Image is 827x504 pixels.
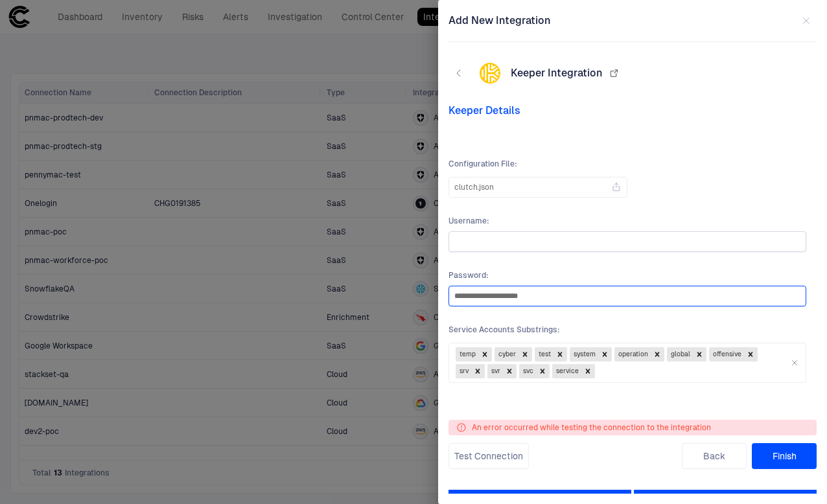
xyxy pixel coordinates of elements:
[448,159,806,169] span: Configuration File :
[487,364,502,378] div: svr
[752,443,817,469] button: Finish
[448,14,550,27] span: Add New Integration
[448,104,817,117] span: Keeper Details
[553,347,567,361] div: Remove test
[454,182,494,192] span: clutch.json
[535,347,553,361] div: test
[667,347,692,361] div: global
[472,422,711,433] span: An error occurred while testing the connection to the integration
[552,364,581,378] div: service
[518,347,532,361] div: Remove cyber
[448,216,806,226] span: Username :
[581,364,595,378] div: Remove service
[478,347,492,361] div: Remove temp
[448,443,529,469] button: Test Connection
[511,67,602,80] span: Keeper Integration
[535,364,550,378] div: Remove svc
[448,325,806,335] span: Service Accounts Substrings :
[471,364,485,378] div: Remove srv
[495,347,518,361] div: cyber
[480,63,500,84] div: Keeper
[709,347,743,361] div: offensive
[614,347,650,361] div: operation
[682,443,747,469] button: Back
[456,364,471,378] div: srv
[456,347,478,361] div: temp
[692,347,706,361] div: Remove global
[502,364,517,378] div: Remove svr
[570,347,598,361] div: system
[448,270,806,281] span: Password :
[519,364,535,378] div: svc
[743,347,758,361] div: Remove offensive
[598,347,612,361] div: Remove system
[650,347,664,361] div: Remove operation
